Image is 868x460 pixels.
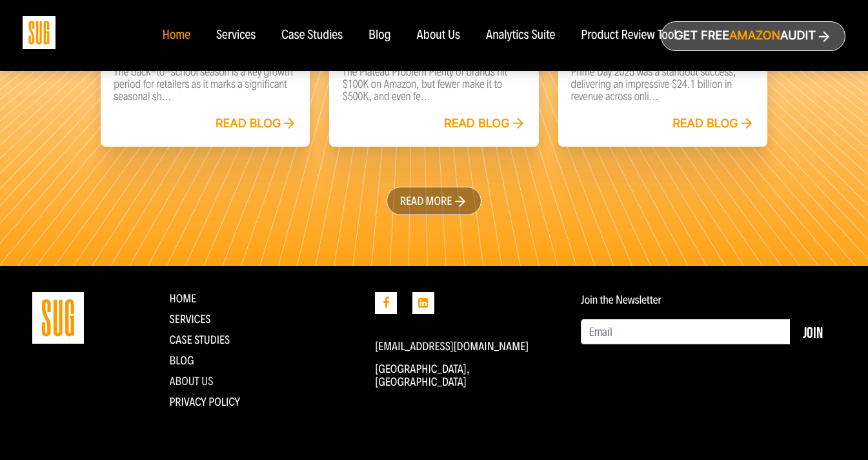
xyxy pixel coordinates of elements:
a: Read blog [216,117,298,131]
a: Analytics Suite [486,28,555,43]
a: Get freeAmazonAudit [661,21,845,51]
a: Blog [170,353,194,368]
p: [GEOGRAPHIC_DATA], [GEOGRAPHIC_DATA] [375,362,561,388]
a: Home [162,28,190,43]
a: Read blog [444,117,526,131]
a: [EMAIL_ADDRESS][DOMAIN_NAME] [375,339,529,353]
label: Join the Newsletter [581,293,661,306]
a: CASE STUDIES [170,333,230,347]
a: Case Studies [281,28,343,43]
span: Amazon [729,29,780,43]
a: Read blog [672,117,754,131]
a: Services [170,312,211,326]
img: Straight Up Growth [32,292,84,344]
p: The Plateau Problem Plenty of brands hit $100K on Amazon, but fewer make it to $500K, and even fe... [342,66,525,103]
a: Product Review Tool [581,28,676,43]
a: Services [216,28,256,43]
a: Home [170,291,197,306]
input: Email [581,319,791,345]
a: Privacy Policy [170,395,241,409]
a: About Us [417,28,461,43]
a: Read more [387,187,482,215]
img: Sug [23,16,56,49]
button: Join [790,319,836,345]
a: About Us [170,374,214,388]
p: Prime Day 2025 was a standout success, delivering an impressive $24.1 billion in revenue across o... [571,66,754,103]
a: Blog [368,28,391,43]
p: The back-to-school season is a key growth period for retailers as it marks a significant seasonal... [114,66,297,103]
